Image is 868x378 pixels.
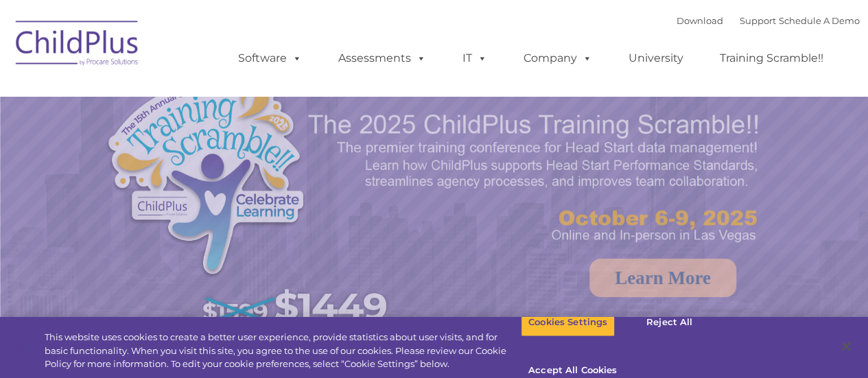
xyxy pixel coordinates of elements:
[779,15,860,26] a: Schedule A Demo
[449,45,501,72] a: IT
[677,15,723,26] a: Download
[224,45,316,72] a: Software
[677,15,860,26] font: |
[831,331,861,362] button: Close
[521,308,615,337] button: Cookies Settings
[191,147,249,157] span: Phone number
[626,308,712,337] button: Reject All
[191,91,233,101] span: Last name
[45,331,521,371] div: This website uses cookies to create a better user experience, provide statistics about user visit...
[740,15,776,26] a: Support
[510,45,606,72] a: Company
[589,259,736,297] a: Learn More
[325,45,440,72] a: Assessments
[9,11,146,80] img: ChildPlus by Procare Solutions
[615,45,697,72] a: University
[706,45,837,72] a: Training Scramble!!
